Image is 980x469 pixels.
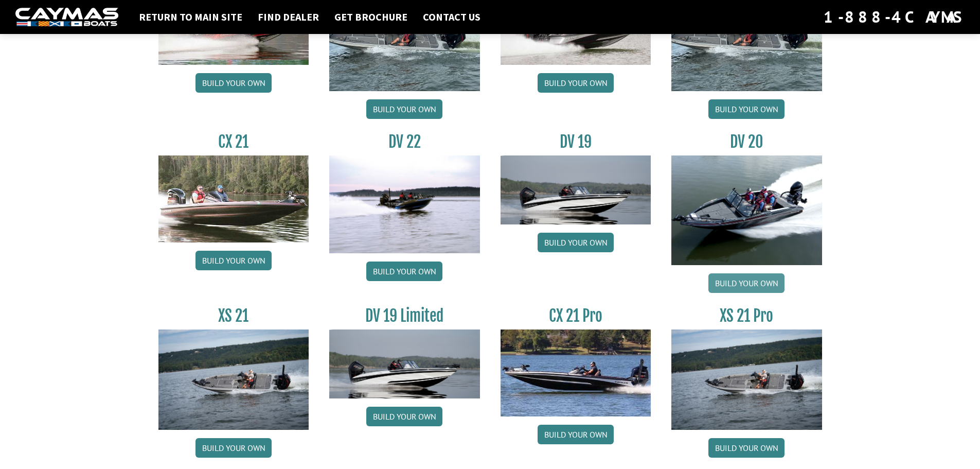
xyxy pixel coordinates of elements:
[158,306,309,325] h3: XS 21
[158,155,309,242] img: CX21_thumb.jpg
[418,10,486,24] a: Contact Us
[708,438,785,458] a: Build your own
[15,8,118,27] img: white-logo-c9c8dbefe5ff5ceceb0f0178aa75bf4bb51f6bca0971e226c86eb53dfe498488.png
[671,306,822,325] h3: XS 21 Pro
[329,306,480,325] h3: DV 19 Limited
[366,407,442,426] a: Build your own
[501,155,651,224] img: dv-19-ban_from_website_for_caymas_connect.png
[134,10,247,24] a: Return to main site
[501,329,651,416] img: CX-21Pro_thumbnail.jpg
[501,306,651,325] h3: CX 21 Pro
[329,10,413,24] a: Get Brochure
[824,6,965,28] div: 1-888-4CAYMAS
[195,251,272,270] a: Build your own
[708,273,785,293] a: Build your own
[708,99,785,119] a: Build your own
[671,329,822,430] img: XS_21_thumbnail.jpg
[158,329,309,430] img: XS_21_thumbnail.jpg
[501,132,651,151] h3: DV 19
[253,10,324,24] a: Find Dealer
[366,262,442,281] a: Build your own
[329,329,480,398] img: dv-19-ban_from_website_for_caymas_connect.png
[538,425,614,444] a: Build your own
[329,132,480,151] h3: DV 22
[538,73,614,93] a: Build your own
[671,155,822,265] img: DV_20_from_website_for_caymas_connect.png
[329,155,480,253] img: DV22_original_motor_cropped_for_caymas_connect.jpg
[158,132,309,151] h3: CX 21
[366,99,442,119] a: Build your own
[195,438,272,458] a: Build your own
[195,73,272,93] a: Build your own
[538,233,614,252] a: Build your own
[671,132,822,151] h3: DV 20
